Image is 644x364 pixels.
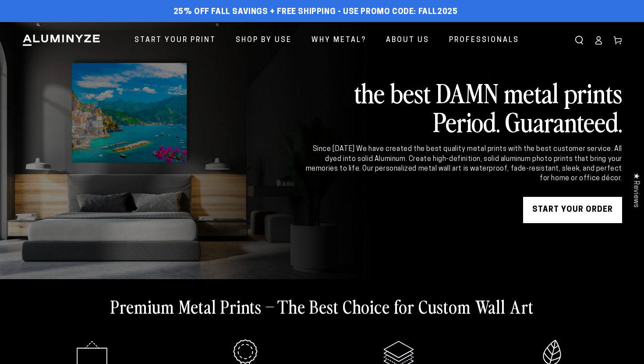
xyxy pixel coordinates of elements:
summary: Search our site [570,31,589,50]
span: 25% off FALL Savings + Free Shipping - Use Promo Code: FALL2025 [173,7,458,17]
img: Aluminyze [22,34,101,47]
h2: the best DAMN metal prints Period. Guaranteed. [304,78,622,136]
span: About Us [386,34,429,47]
a: Start Your Print [128,29,223,52]
h2: Premium Metal Prints – The Best Choice for Custom Wall Art [110,295,534,318]
span: Shop By Use [236,34,292,47]
span: Start Your Print [134,34,216,47]
a: START YOUR Order [523,197,622,223]
span: Professionals [449,34,519,47]
div: Click to open Judge.me floating reviews tab [627,166,644,214]
a: Why Metal? [305,29,373,52]
a: About Us [379,29,436,52]
span: Why Metal? [311,34,366,47]
a: Shop By Use [229,29,298,52]
div: Since [DATE] We have created the best quality metal prints with the best customer service. All dy... [304,144,622,184]
a: Professionals [442,29,526,52]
